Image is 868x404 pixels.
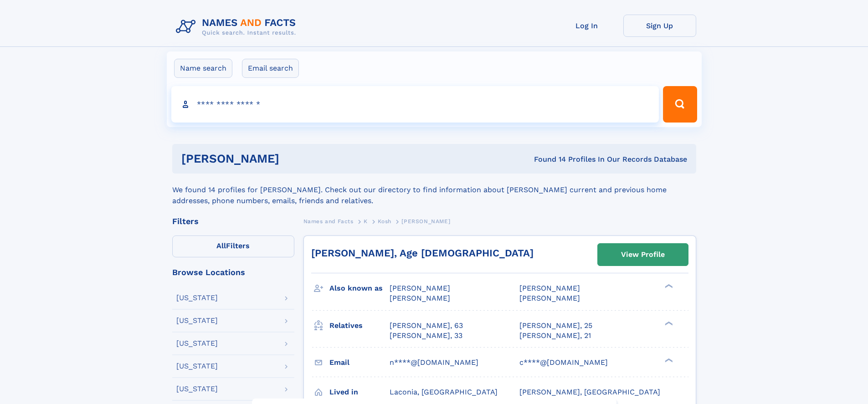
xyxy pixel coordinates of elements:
a: Sign Up [623,15,696,37]
div: Found 14 Profiles In Our Records Database [406,154,687,164]
img: Logo Names and Facts [172,15,303,39]
a: [PERSON_NAME], 25 [519,321,592,331]
h3: Also known as [329,281,390,296]
input: search input [171,86,659,123]
label: Email search [242,59,299,78]
span: [PERSON_NAME] [390,284,450,292]
div: [US_STATE] [176,340,218,347]
a: View Profile [598,244,688,266]
a: Kosh [378,215,391,227]
button: Search Button [663,86,697,123]
span: Laconia, [GEOGRAPHIC_DATA] [390,388,498,396]
span: K [364,218,368,225]
span: [PERSON_NAME] [519,284,580,292]
div: [US_STATE] [176,385,218,393]
a: [PERSON_NAME], 21 [519,331,591,341]
div: We found 14 profiles for [PERSON_NAME]. Check out our directory to find information about [PERSON... [172,174,696,206]
h1: [PERSON_NAME] [181,153,407,164]
a: [PERSON_NAME], 33 [390,331,462,341]
span: [PERSON_NAME] [390,294,450,302]
div: View Profile [621,244,665,265]
span: [PERSON_NAME], [GEOGRAPHIC_DATA] [519,388,660,396]
div: Browse Locations [172,268,294,276]
a: [PERSON_NAME], Age [DEMOGRAPHIC_DATA] [311,247,534,259]
h3: Lived in [329,384,390,400]
div: ❯ [663,320,673,326]
a: K [364,215,368,227]
span: [PERSON_NAME] [401,218,450,225]
span: [PERSON_NAME] [519,294,580,302]
div: ❯ [663,357,673,363]
div: Filters [172,217,294,225]
a: Names and Facts [303,215,354,227]
div: [US_STATE] [176,363,218,370]
div: [US_STATE] [176,317,218,324]
a: Log In [550,15,623,37]
label: Filters [172,235,294,257]
div: ❯ [663,283,673,289]
h3: Email [329,355,390,370]
label: Name search [174,59,232,78]
h3: Relatives [329,318,390,333]
span: Kosh [378,218,391,225]
div: [US_STATE] [176,294,218,302]
span: All [216,241,226,250]
a: [PERSON_NAME], 63 [390,321,463,331]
